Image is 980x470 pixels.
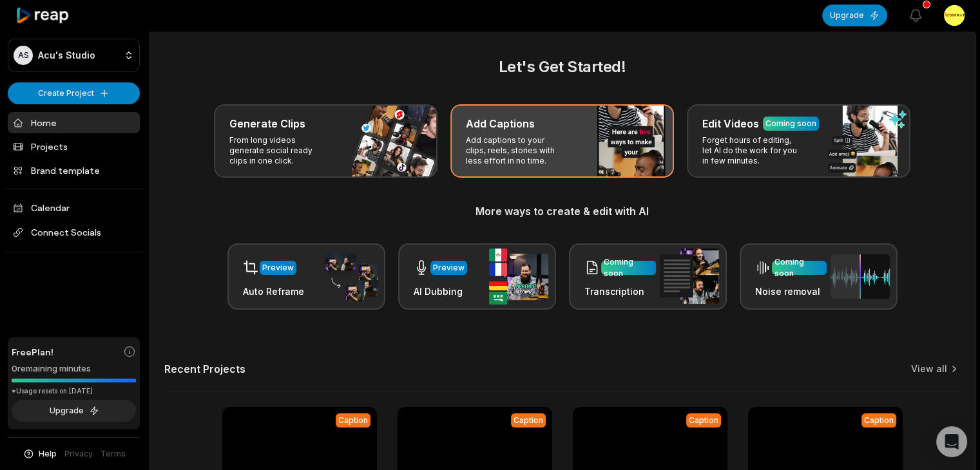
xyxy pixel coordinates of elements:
[12,362,136,375] div: 0 remaining minutes
[936,426,967,457] div: Open Intercom Messenger
[12,345,53,359] span: Free Plan!
[39,448,57,460] span: Help
[414,285,467,298] h3: AI Dubbing
[164,362,245,375] h2: Recent Projects
[584,285,656,298] h3: Transcription
[466,116,535,131] h3: Add Captions
[8,112,140,133] a: Home
[229,116,305,131] h3: Generate Clips
[318,252,378,302] img: auto_reframe.png
[831,254,890,299] img: noise_removal.png
[765,118,816,129] div: Coming soon
[101,448,126,460] a: Terms
[660,249,719,304] img: transcription.png
[8,197,140,218] a: Calendar
[433,262,465,274] div: Preview
[604,256,653,279] div: Coming soon
[755,285,827,298] h3: Noise removal
[8,136,140,157] a: Projects
[702,135,802,166] p: Forget hours of editing, let AI do the work for you in few minutes.
[164,55,960,79] h2: Let's Get Started!
[243,285,304,298] h3: Auto Reframe
[262,262,294,274] div: Preview
[8,160,140,181] a: Brand template
[164,203,960,219] h3: More ways to create & edit with AI
[911,362,947,375] a: View all
[64,448,93,460] a: Privacy
[12,386,136,396] div: *Usage resets on [DATE]
[12,400,136,422] button: Upgrade
[8,221,140,244] span: Connect Socials
[23,448,57,460] button: Help
[489,249,548,305] img: ai_dubbing.png
[466,135,566,166] p: Add captions to your clips, reels, stories with less effort in no time.
[38,50,95,61] p: Acu's Studio
[8,82,140,104] button: Create Project
[229,135,329,166] p: From long videos generate social ready clips in one click.
[822,5,887,26] button: Upgrade
[774,256,824,279] div: Coming soon
[702,116,759,131] h3: Edit Videos
[14,46,33,65] div: AS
